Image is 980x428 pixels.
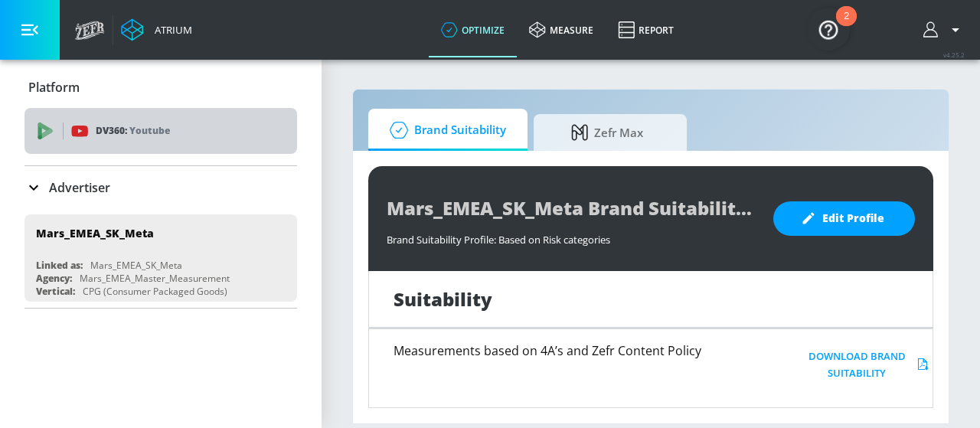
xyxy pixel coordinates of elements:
h1: Suitability [394,286,492,312]
span: Zefr Max [549,114,665,151]
h6: Measurements based on 4A’s and Zefr Content Policy [394,345,753,357]
a: Atrium [121,18,192,41]
p: DV360: [96,123,170,139]
div: Atrium [149,23,192,37]
span: Brand Suitability [384,112,506,149]
div: DV360: Youtube [24,108,297,154]
div: Brand Suitability Profile: Based on Risk categories [387,225,758,247]
div: Vertical: [36,285,75,298]
button: Open Resource Center, 2 new notifications [807,8,850,51]
div: CPG (Consumer Packaged Goods) [83,285,227,298]
div: Mars_EMEA_SK_MetaLinked as:Mars_EMEA_SK_MetaAgency:Mars_EMEA_Master_MeasurementVertical:CPG (Cons... [24,214,297,302]
span: Edit Profile [804,209,884,228]
div: Advertiser [24,166,297,209]
span: v 4.25.2 [943,51,965,59]
a: measure [517,2,606,57]
div: Platform [24,66,297,109]
a: optimize [429,2,517,57]
p: Youtube [129,123,170,139]
div: 2 [844,16,849,36]
div: Mars_EMEA_SK_Meta [90,259,182,272]
p: Platform [28,79,80,96]
button: Download Brand Suitability [798,345,933,386]
div: Agency: [36,272,72,285]
p: Advertiser [49,179,110,196]
button: Edit Profile [773,201,915,236]
div: Linked as: [36,259,83,272]
div: Mars_EMEA_SK_Meta [36,226,154,240]
a: Report [606,2,686,57]
div: Mars_EMEA_Master_Measurement [80,272,230,285]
